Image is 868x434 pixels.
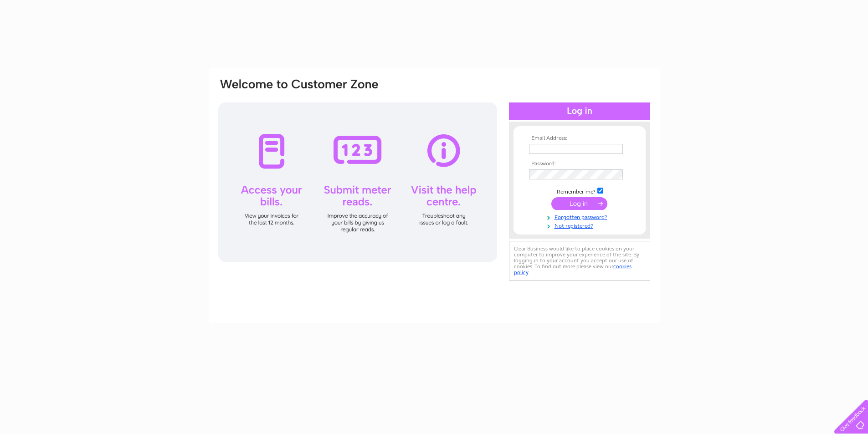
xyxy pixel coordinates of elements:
[527,186,632,195] td: Remember me?
[527,135,632,142] th: Email Address:
[514,263,632,276] a: cookies policy
[529,221,632,230] a: Not registered?
[527,161,632,167] th: Password:
[529,212,632,221] a: Forgotten password?
[551,197,607,210] input: Submit
[509,241,650,281] div: Clear Business would like to place cookies on your computer to improve your experience of the sit...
